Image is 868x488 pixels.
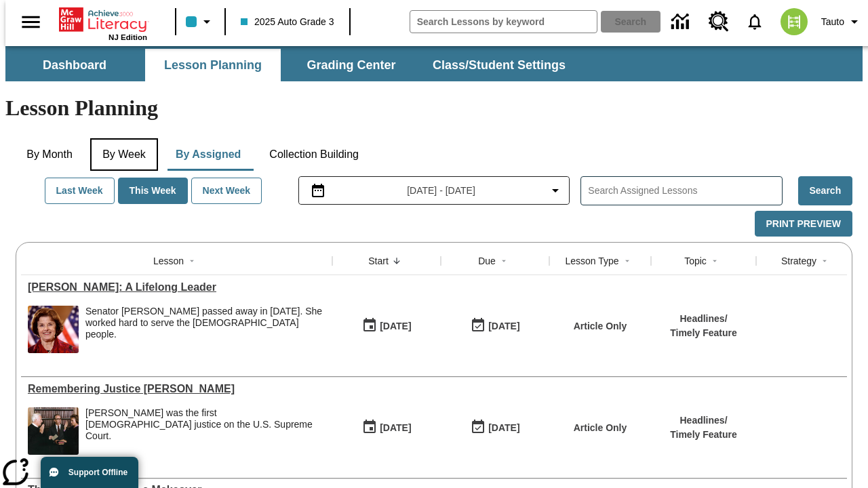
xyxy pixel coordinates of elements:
button: Select a new avatar [772,4,816,39]
a: Remembering Justice O'Connor, Lessons [28,383,325,395]
span: Support Offline [68,468,127,477]
img: Chief Justice Warren Burger, wearing a black robe, holds up his right hand and faces Sandra Day O... [28,407,79,455]
button: Sort [619,253,635,269]
button: By Assigned [165,138,252,171]
div: [PERSON_NAME] was the first [DEMOGRAPHIC_DATA] justice on the U.S. Supreme Court. [85,407,325,441]
button: This Week [118,178,188,204]
div: Lesson Type [565,254,618,268]
div: SubNavbar [5,49,578,81]
img: Senator Dianne Feinstein of California smiles with the U.S. flag behind her. [28,306,79,353]
div: [DATE] [488,318,519,335]
a: Resource Center, Will open in new tab [701,3,737,40]
button: Class/Student Settings [422,49,576,81]
div: Due [478,254,496,268]
span: Class/Student Settings [433,58,566,73]
div: Home [59,5,147,41]
a: Home [59,6,147,33]
div: [DATE] [380,420,411,436]
button: Sort [496,253,512,269]
button: Sort [184,253,200,269]
p: Article Only [574,319,627,333]
button: Open side menu [11,2,51,42]
button: Grading Center [283,49,419,81]
a: Dianne Feinstein: A Lifelong Leader, Lessons [28,281,325,293]
button: Search [798,176,852,205]
div: Remembering Justice O'Connor [28,383,325,395]
div: SubNavbar [5,46,863,81]
p: Timely Feature [670,326,737,340]
button: Print Preview [755,211,852,237]
div: Senator [PERSON_NAME] passed away in [DATE]. She worked hard to serve the [DEMOGRAPHIC_DATA] people. [85,306,325,340]
svg: Collapse Date Range Filter [547,182,564,199]
div: [DATE] [380,318,411,335]
span: 2025 Auto Grade 3 [241,15,334,29]
button: By Week [90,138,158,171]
button: Next Week [191,178,262,204]
span: Tauto [821,15,844,29]
input: search field [410,11,597,33]
div: Topic [684,254,707,268]
button: Collection Building [258,138,370,171]
a: Data Center [663,3,701,41]
button: Profile/Settings [816,9,868,34]
div: Start [368,254,389,268]
span: [DATE] - [DATE] [407,184,475,198]
div: Sandra Day O'Connor was the first female justice on the U.S. Supreme Court. [85,407,325,455]
button: Lesson Planning [145,49,281,81]
p: Article Only [574,421,627,435]
button: Sort [816,253,833,269]
span: Lesson Planning [164,58,262,73]
span: Dashboard [43,58,106,73]
button: Sort [389,253,405,269]
button: Sort [707,253,723,269]
p: Headlines / [670,312,737,326]
span: NJ Edition [108,33,147,41]
div: Strategy [781,254,816,268]
h1: Lesson Planning [5,96,863,121]
span: Grading Center [307,58,395,73]
button: 10/15/25: First time the lesson was available [357,415,416,441]
p: Timely Feature [670,428,737,442]
div: Dianne Feinstein: A Lifelong Leader [28,281,325,293]
button: 10/15/25: First time the lesson was available [357,313,416,339]
div: Lesson [153,254,184,268]
button: Last Week [45,178,115,204]
a: Notifications [737,4,772,39]
button: Dashboard [7,49,142,81]
button: 10/15/25: Last day the lesson can be accessed [466,415,524,441]
button: By Month [16,138,83,171]
div: [DATE] [488,420,519,436]
button: Support Offline [41,457,138,488]
input: Search Assigned Lessons [588,181,781,201]
button: Select the date range menu item [304,182,564,199]
button: 10/15/25: Last day the lesson can be accessed [466,313,524,339]
img: avatar image [781,8,808,35]
p: Headlines / [670,413,737,428]
div: Senator Dianne Feinstein passed away in September 2023. She worked hard to serve the American peo... [85,306,325,353]
button: Class color is light blue. Change class color [180,9,220,34]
